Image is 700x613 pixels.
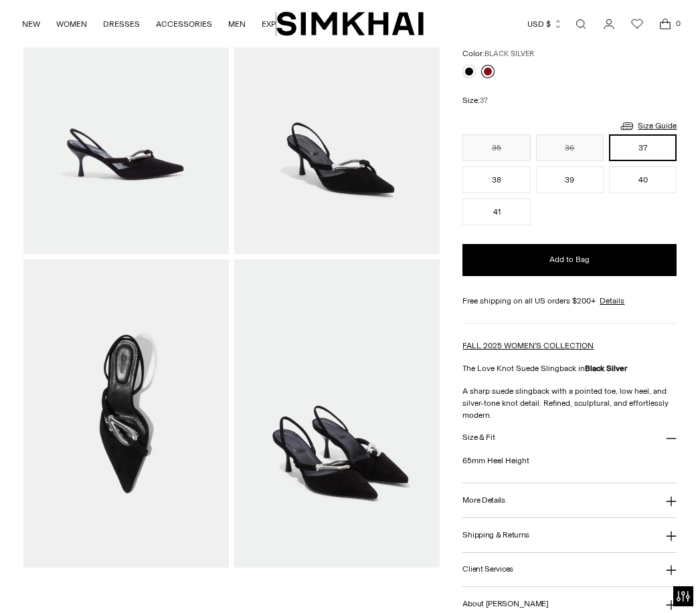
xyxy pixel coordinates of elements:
[462,47,534,60] label: Color:
[11,562,135,602] iframe: Sign Up via Text for Offers
[462,483,677,517] button: More Details
[462,94,488,107] label: Size:
[103,9,140,39] a: DRESSES
[228,9,246,39] a: MEN
[462,385,677,421] p: A sharp suede slingback with a pointed toe, low heel, and silver-tone knot detail. Refined, sculp...
[619,118,677,134] a: Size Guide
[23,259,229,568] img: Love Knot Suede Slingback
[276,11,424,37] a: SIMKHAI
[462,531,529,539] h3: Shipping & Returns
[567,11,594,37] a: Open search modal
[22,9,40,39] a: NEW
[462,518,677,552] button: Shipping & Returns
[462,553,677,587] button: Client Services
[262,9,296,39] a: EXPLORE
[462,362,677,374] p: The Love Knot Suede Slingback in
[462,166,530,193] button: 38
[462,421,677,455] button: Size & Fit
[585,364,627,373] strong: Black Silver
[624,11,650,37] a: Wishlist
[652,11,679,37] a: Open cart modal
[536,134,604,161] button: 36
[462,295,677,307] div: Free shipping on all US orders $200+
[462,496,505,505] h3: More Details
[480,96,488,105] span: 37
[462,600,548,608] h3: About [PERSON_NAME]
[596,11,622,37] a: Go to the account page
[536,166,604,193] button: 39
[156,9,212,39] a: ACCESSORIES
[485,49,534,58] span: BLACK SILVER
[462,455,677,467] p: 65mm Heel Height
[462,199,530,225] button: 41
[549,254,590,265] span: Add to Bag
[527,9,563,39] button: USD $
[56,9,87,39] a: WOMEN
[462,134,530,161] button: 35
[672,17,684,29] span: 0
[609,166,677,193] button: 40
[462,341,594,350] a: FALL 2025 WOMEN'S COLLECTION
[234,259,440,568] img: Love Knot Suede Slingback
[609,134,677,161] button: 37
[462,244,677,276] button: Add to Bag
[462,565,513,574] h3: Client Services
[600,295,624,307] a: Details
[462,433,495,442] h3: Size & Fit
